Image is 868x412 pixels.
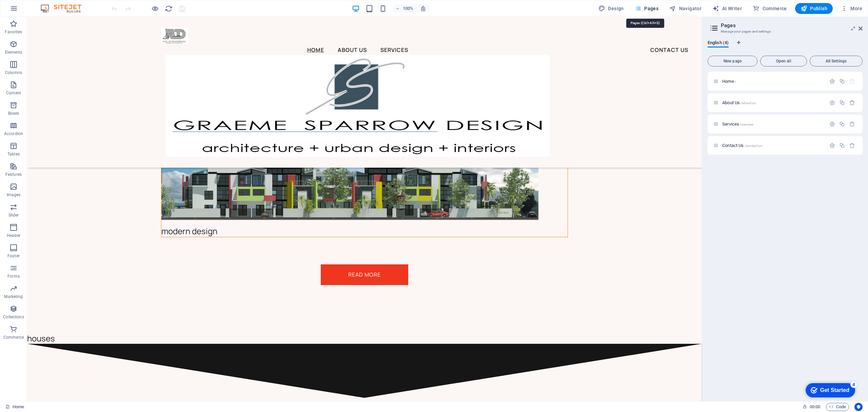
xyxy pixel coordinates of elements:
span: Click to open page [722,121,753,127]
button: 100% [392,4,416,13]
button: Publish [795,3,833,14]
span: New page [711,59,754,63]
p: Tables [7,151,20,157]
div: Remove [849,121,855,127]
h3: Manage your pages and settings [721,29,849,35]
span: Open all [763,59,804,63]
button: New page [708,56,757,67]
button: Code [826,403,849,411]
div: Get Started 4 items remaining, 20% complete [5,3,55,18]
p: Favorites [5,29,22,35]
span: Click to open page [722,143,762,148]
div: Settings [829,78,835,84]
button: Commerce [750,3,790,14]
div: Settings [829,100,835,106]
div: Remove [849,143,855,148]
span: Navigator [669,5,702,12]
div: Duplicate [839,78,845,84]
div: The startpage cannot be deleted [849,78,855,84]
button: More [838,3,865,14]
button: Design [596,3,627,14]
span: /contact-us [745,144,763,148]
span: Click to open page [722,100,756,105]
div: Duplicate [839,100,845,106]
p: Forms [7,274,20,279]
i: On resize automatically adjust zoom level to fit chosen device. [420,5,426,12]
span: Commerce [753,5,787,12]
p: Elements [5,50,22,55]
div: Duplicate [839,121,845,127]
div: Remove [849,100,855,106]
div: Get Started [20,7,49,14]
div: Design (Ctrl+Alt+Y) [596,3,627,14]
p: Columns [5,70,22,75]
div: About Us/about-us [720,100,826,105]
p: Collections [3,314,24,320]
div: Duplicate [839,143,845,148]
span: 00 00 [810,403,820,411]
p: Footer [7,253,20,259]
p: Images [7,192,21,198]
div: Contact Us/contact-us [720,143,826,148]
p: Accordion [4,131,23,136]
button: Click here to leave preview mode and continue editing [151,4,159,13]
span: / [735,80,736,83]
span: Click to open page [722,79,736,84]
div: Settings [829,121,835,127]
span: /about-us [741,101,756,105]
button: AI Writer [710,3,745,14]
div: Language Tabs [708,40,863,53]
span: All Settings [813,59,860,63]
p: Slider [8,212,19,218]
button: All Settings [810,56,863,67]
div: Home/ [720,79,826,83]
span: English (4) [708,39,729,48]
p: Header [7,233,20,238]
p: Content [6,90,21,96]
button: reload [164,4,173,13]
i: Reload page [165,5,173,13]
h6: 100% [402,4,413,13]
span: /services [740,123,753,126]
p: Marketing [4,294,23,299]
div: Settings [829,143,835,148]
img: Editor Logo [39,4,90,13]
button: Pages [632,3,661,14]
h2: Pages [721,22,863,29]
p: Commerce [3,335,24,340]
span: Pages [635,5,658,12]
button: Open all [760,56,807,67]
span: Design [598,5,624,12]
span: Code [829,403,846,411]
button: Navigator [667,3,704,14]
p: Boxes [8,111,19,116]
span: More [841,5,862,12]
p: Features [5,172,22,177]
span: AI Writer [712,5,742,12]
h6: Session time [803,403,821,411]
span: Publish [801,5,827,12]
div: 4 [50,1,57,8]
button: Usercentrics [854,403,863,411]
div: Services/services [720,122,826,126]
span: : [814,404,815,409]
a: Home [5,403,24,411]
